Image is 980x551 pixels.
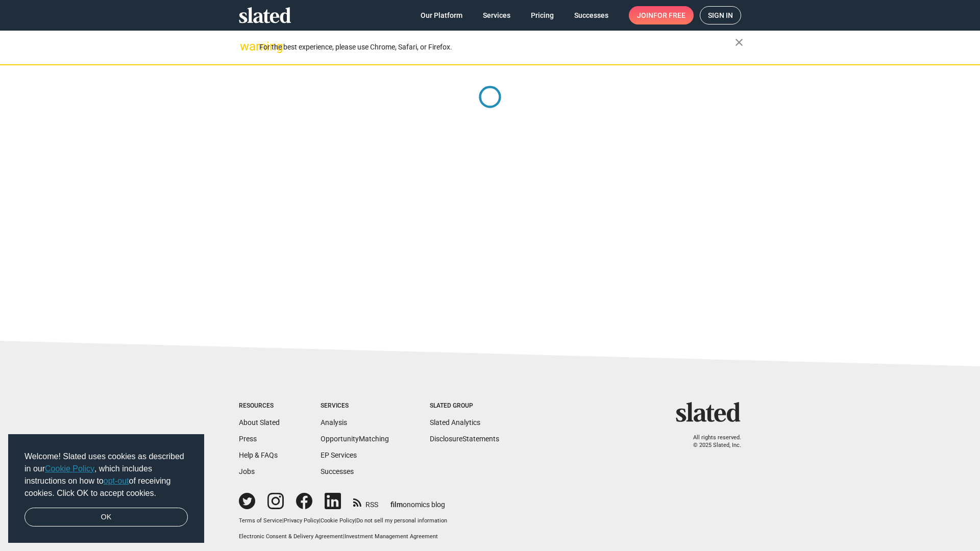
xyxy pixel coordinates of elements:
[390,492,445,510] a: filmonomics blog
[412,6,471,24] a: Our Platform
[239,435,257,443] a: Press
[343,533,345,540] span: |
[356,517,447,525] button: Do not sell my personal information
[682,434,741,449] p: All rights reserved. © 2025 Slated, Inc.
[321,418,347,427] a: Analysis
[319,517,321,524] span: |
[321,517,355,524] a: Cookie Policy
[708,7,733,24] span: Sign in
[321,402,389,410] div: Services
[24,508,188,527] a: dismiss cookie message
[430,435,499,443] a: DisclosureStatements
[321,451,357,459] a: EP Services
[282,517,284,524] span: |
[353,494,378,510] a: RSS
[239,451,278,459] a: Help & FAQs
[345,533,438,540] a: Investment Management Agreement
[239,467,255,475] a: Jobs
[700,6,741,24] a: Sign in
[24,450,188,499] span: Welcome! Slated uses cookies as described in our , which includes instructions on how to of recei...
[430,402,499,410] div: Slated Group
[45,464,94,473] a: Cookie Policy
[239,402,280,410] div: Resources
[629,6,694,24] a: Joinfor free
[284,517,319,524] a: Privacy Policy
[574,6,608,24] span: Successes
[239,517,282,524] a: Terms of Service
[421,6,462,24] span: Our Platform
[321,435,389,443] a: OpportunityMatching
[259,40,735,54] div: For the best experience, please use Chrome, Safari, or Firefox.
[104,477,129,485] a: opt-out
[733,36,745,48] mat-icon: close
[566,6,617,24] a: Successes
[483,6,510,24] span: Services
[390,500,403,509] span: film
[531,6,554,24] span: Pricing
[475,6,519,24] a: Services
[239,533,343,540] a: Electronic Consent & Delivery Agreement
[637,6,685,24] span: Join
[355,517,356,524] span: |
[8,434,204,543] div: cookieconsent
[430,418,480,427] a: Slated Analytics
[321,467,354,475] a: Successes
[239,418,280,427] a: About Slated
[240,40,252,53] mat-icon: warning
[653,6,685,24] span: for free
[523,6,562,24] a: Pricing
